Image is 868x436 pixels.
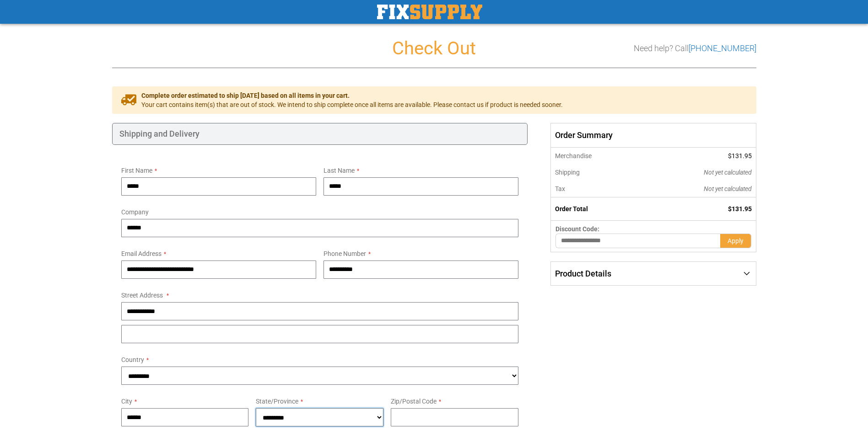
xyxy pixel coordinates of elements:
[728,205,752,213] span: $131.95
[551,148,642,164] th: Merchandise
[728,152,752,160] span: $131.95
[550,123,756,148] span: Order Summary
[634,44,756,53] h3: Need help? Call
[555,225,599,233] span: Discount Code:
[121,208,149,216] span: Company
[256,398,298,405] span: State/Province
[555,169,580,176] span: Shipping
[141,100,563,109] span: Your cart contains item(s) that are out of stock. We intend to ship complete once all items are a...
[704,185,752,192] span: Not yet calculated
[728,237,744,245] span: Apply
[551,181,642,197] th: Tax
[112,123,528,145] div: Shipping and Delivery
[323,250,366,257] span: Phone Number
[121,356,144,363] span: Country
[141,91,563,100] span: Complete order estimated to ship [DATE] based on all items in your cart.
[704,169,752,176] span: Not yet calculated
[121,398,132,405] span: City
[121,167,152,174] span: First Name
[720,234,751,248] button: Apply
[555,205,588,213] strong: Order Total
[323,167,355,174] span: Last Name
[121,250,162,257] span: Email Address
[377,5,482,19] a: store logo
[391,398,437,405] span: Zip/Postal Code
[689,43,756,53] a: [PHONE_NUMBER]
[121,292,163,299] span: Street Address
[377,5,482,19] img: Fix Industrial Supply
[555,269,611,278] span: Product Details
[112,38,756,58] h1: Check Out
